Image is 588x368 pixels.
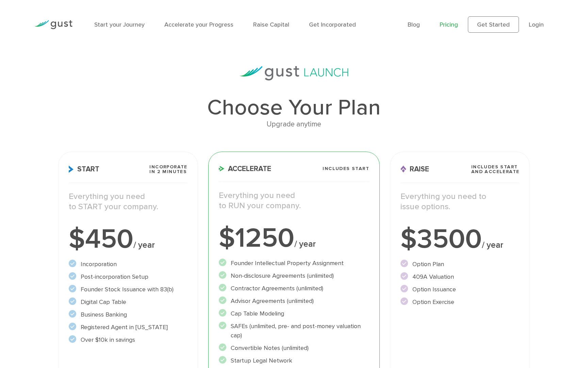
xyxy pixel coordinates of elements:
li: Over $10k in savings [69,335,187,344]
img: Start Icon X2 [69,166,74,173]
li: 409A Valuation [401,272,519,281]
li: Post-incorporation Setup [69,272,187,281]
span: Accelerate [219,165,271,172]
a: Start your Journey [94,21,145,28]
span: Incorporate in 2 Minutes [149,165,187,174]
span: Includes START and ACCELERATE [471,165,520,174]
a: Login [529,21,544,28]
p: Everything you need to RUN your company. [219,190,369,211]
span: / year [482,240,503,250]
span: / year [133,240,155,250]
li: Convertible Notes (unlimited) [219,343,369,353]
li: Incorporation [69,260,187,269]
a: Blog [408,21,420,28]
img: Raise Icon [401,166,406,173]
li: Founder Intellectual Property Assignment [219,259,369,268]
li: Cap Table Modeling [219,309,369,318]
a: Get Started [468,16,519,33]
li: Option Exercise [401,297,519,307]
img: gust-launch-logos.svg [240,66,348,80]
li: Digital Cap Table [69,297,187,307]
li: Startup Legal Network [219,356,369,365]
li: SAFEs (unlimited, pre- and post-money valuation cap) [219,322,369,340]
p: Everything you need to START your company. [69,191,187,212]
p: Everything you need to issue options. [401,191,519,212]
span: / year [294,239,316,249]
li: Advisor Agreements (unlimited) [219,296,369,306]
li: Registered Agent in [US_STATE] [69,323,187,332]
li: Non-disclosure Agreements (unlimited) [219,271,369,280]
li: Founder Stock Issuance with 83(b) [69,285,187,294]
img: Accelerate Icon [219,166,225,171]
span: Raise [401,166,429,173]
a: Raise Capital [253,21,289,28]
li: Option Plan [401,260,519,269]
div: Upgrade anytime [58,119,530,130]
li: Option Issuance [401,285,519,294]
div: $3500 [401,226,519,253]
a: Pricing [440,21,458,28]
div: $450 [69,226,187,253]
li: Business Banking [69,310,187,319]
img: Gust Logo [34,20,72,29]
li: Contractor Agreements (unlimited) [219,284,369,293]
span: Includes START [323,166,369,171]
span: Start [69,166,99,173]
div: $1250 [219,225,369,252]
a: Accelerate your Progress [164,21,233,28]
h1: Choose Your Plan [58,97,530,119]
a: Get Incorporated [309,21,356,28]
